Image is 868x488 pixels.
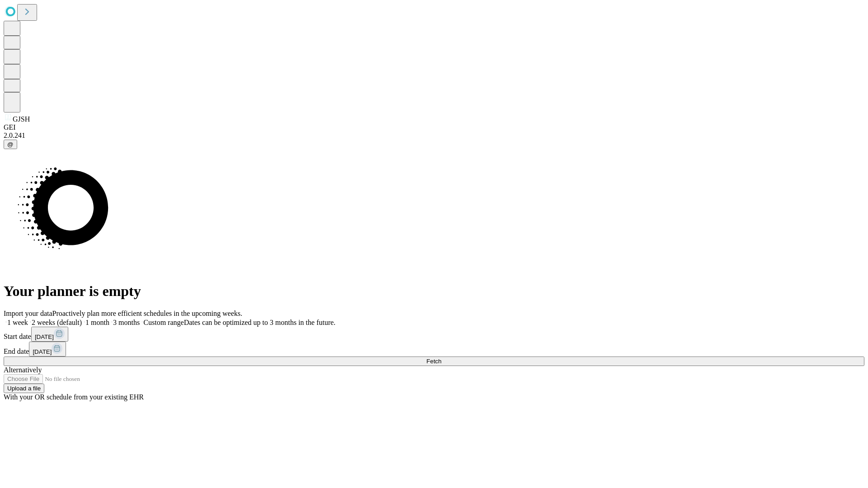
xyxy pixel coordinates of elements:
div: GEI [4,123,864,131]
h1: Your planner is empty [4,283,864,300]
span: Fetch [426,358,441,365]
span: 1 week [7,319,28,326]
div: Start date [4,327,864,342]
button: Fetch [4,357,864,366]
span: GJSH [13,115,30,123]
span: Dates can be optimized up to 3 months in the future. [184,319,335,326]
span: [DATE] [35,333,54,340]
button: @ [4,140,17,149]
span: 3 months [113,319,140,326]
button: Upload a file [4,384,44,393]
div: End date [4,342,864,357]
span: @ [7,141,14,148]
div: 2.0.241 [4,131,864,140]
span: Alternatively [4,366,42,374]
button: [DATE] [31,327,68,342]
span: With your OR schedule from your existing EHR [4,393,144,401]
span: Import your data [4,310,52,317]
span: Proactively plan more efficient schedules in the upcoming weeks. [52,310,242,317]
button: [DATE] [29,342,66,357]
span: [DATE] [33,348,52,355]
span: 1 month [85,319,109,326]
span: Custom range [143,319,184,326]
span: 2 weeks (default) [32,319,82,326]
